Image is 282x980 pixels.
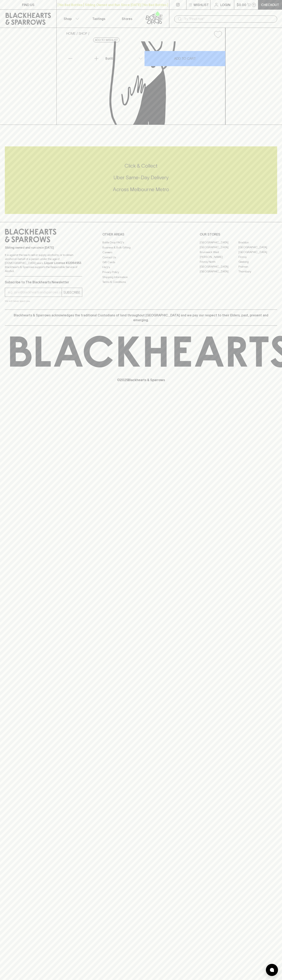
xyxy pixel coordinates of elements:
[5,246,82,250] p: Sibling owned and run since [DATE]
[194,2,209,7] p: Wishlist
[63,41,225,125] img: Moo Brew Tassie Lager 375ml
[8,289,62,296] input: e.g. jane@blackheartsandsparrows.com.au
[237,2,246,7] p: $0.00
[113,10,141,28] a: Stores
[102,265,180,270] a: FAQ's
[184,16,274,22] input: Try "Pinot noir"
[63,290,80,295] p: SUBSCRIBE
[5,280,82,285] p: Subscribe to The Blackhearts Newsletter
[44,261,81,265] strong: Liquor License #32064953
[66,32,76,35] a: HOME
[200,232,277,237] p: OUR STORES
[212,29,224,40] button: Add to wishlist
[200,264,238,269] a: [GEOGRAPHIC_DATA]
[200,240,238,245] a: [GEOGRAPHIC_DATA]
[238,259,277,264] a: Geelong
[5,163,277,169] h5: Click & Collect
[238,269,277,274] a: Thornbury
[238,264,277,269] a: Prahran
[79,32,87,35] a: SHOP
[200,245,238,250] a: [GEOGRAPHIC_DATA]
[105,56,115,61] p: Bottle
[102,245,180,250] a: Business & Bulk Gifting
[270,968,274,972] img: bubble-icon
[102,280,180,285] a: Terms & Conditions
[93,38,120,42] button: Add to wishlist
[238,250,277,254] a: [GEOGRAPHIC_DATA]
[238,245,277,250] a: [GEOGRAPHIC_DATA]
[57,10,85,28] button: Shop
[102,250,180,255] a: Careers
[64,16,72,21] p: Shop
[200,254,238,259] a: [PERSON_NAME]
[238,240,277,245] a: Braddon
[62,288,82,297] button: SUBSCRIBE
[102,232,180,237] p: OTHER AREAS
[5,186,277,193] h5: Across Melbourne Metro
[5,174,277,181] h5: Uber Same-Day Delivery
[200,259,238,264] a: Fitzroy North
[85,10,113,28] a: Tastings
[102,260,180,265] a: Gift Cards
[8,313,274,322] p: Blackhearts & Sparrows acknowledges the traditional Custodians of land throughout [GEOGRAPHIC_DAT...
[122,16,132,21] p: Stores
[22,2,34,7] p: FIND US
[102,240,180,245] a: Bottle Drop FAQ's
[200,250,238,254] a: Brunswick West
[261,2,279,7] p: Checkout
[102,255,180,260] a: Contact Us
[102,275,180,279] a: Shipping Information
[200,269,238,274] a: [GEOGRAPHIC_DATA]
[145,51,225,66] button: ADD TO CART
[102,270,180,275] a: Privacy Policy
[5,253,82,273] p: It is against the law to sell or supply alcohol to, or to obtain alcohol on behalf of a person un...
[253,4,255,6] p: 0
[92,16,105,21] p: Tastings
[5,146,277,214] div: Call to action block
[220,2,230,7] p: Login
[5,299,82,303] p: We will never spam you
[104,54,144,63] div: Bottle
[174,56,196,61] p: ADD TO CART
[238,254,277,259] a: Fitzroy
